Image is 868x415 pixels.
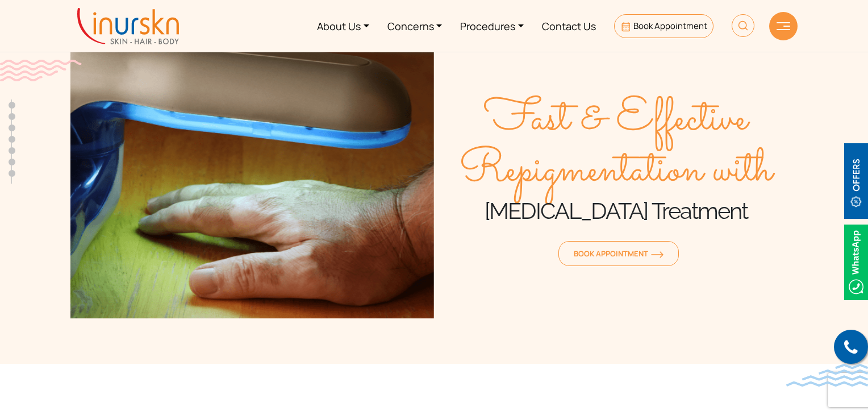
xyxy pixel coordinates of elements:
[378,5,452,47] a: Concerns
[574,248,663,259] span: Book Appointment
[77,8,179,44] img: inurskn-logo
[732,14,754,37] img: HeaderSearch
[434,94,798,197] span: Fast & Effective Repigmentation with
[786,364,868,387] img: bluewave
[308,5,378,47] a: About Us
[614,14,713,38] a: Book Appointment
[844,225,868,300] img: Whatsappicon
[844,143,868,219] img: offerBt
[777,22,790,30] img: hamLine.svg
[844,255,868,268] a: Whatsappicon
[533,5,605,47] a: Contact Us
[434,197,798,225] h1: [MEDICAL_DATA] Treatment
[633,20,707,32] span: Book Appointment
[558,241,679,266] a: Book Appointmentorange-arrow
[651,251,663,258] img: orange-arrow
[451,5,533,47] a: Procedures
